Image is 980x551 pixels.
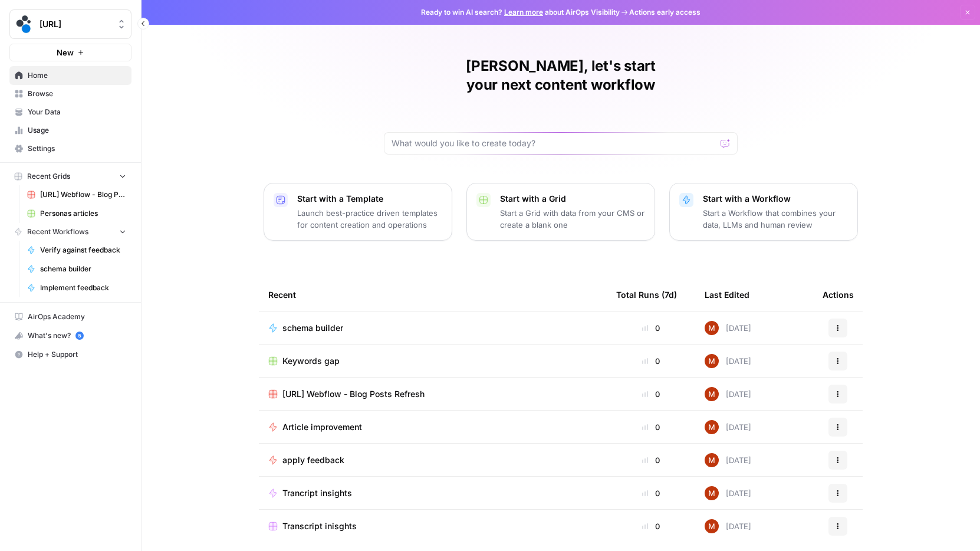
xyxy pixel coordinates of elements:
span: Recent Workflows [27,227,88,237]
img: vrw3c2i85bxreej33hwq2s6ci9t1 [705,321,719,335]
button: What's new? 5 [9,326,131,345]
text: 5 [78,333,81,339]
p: Start with a Grid [500,193,645,205]
a: Browse [9,84,131,103]
span: Article improvement [282,421,362,433]
a: Trancript insights [268,487,597,499]
span: Browse [28,88,126,99]
span: Home [28,70,126,81]
div: Last Edited [705,278,749,311]
a: apply feedback [268,454,597,466]
div: [DATE] [705,519,751,533]
p: Start with a Template [297,193,442,205]
div: Actions [823,278,854,311]
span: Ready to win AI search? about AirOps Visibility [421,7,620,18]
span: schema builder [282,322,343,334]
div: Recent [268,278,597,311]
span: Your Data [28,107,126,117]
a: 5 [75,332,84,340]
span: Implement feedback [40,283,126,293]
a: Verify against feedback [22,241,131,260]
a: schema builder [268,322,597,334]
img: vrw3c2i85bxreej33hwq2s6ci9t1 [705,519,719,533]
div: [DATE] [705,486,751,500]
img: vrw3c2i85bxreej33hwq2s6ci9t1 [705,387,719,401]
span: Actions early access [629,7,701,18]
img: vrw3c2i85bxreej33hwq2s6ci9t1 [705,420,719,434]
p: Start with a Workflow [703,193,848,205]
div: [DATE] [705,387,751,401]
a: Keywords gap [268,355,597,367]
a: Settings [9,139,131,158]
a: [URL] Webflow - Blog Posts Refresh [22,185,131,204]
button: New [9,44,131,61]
span: Personas articles [40,208,126,219]
a: Personas articles [22,204,131,223]
div: [DATE] [705,453,751,467]
div: [DATE] [705,321,751,335]
span: Transcript inisghts [282,520,357,532]
div: 0 [616,322,686,334]
a: Usage [9,121,131,140]
span: [URL] Webflow - Blog Posts Refresh [282,388,425,400]
span: Settings [28,143,126,154]
div: [DATE] [705,354,751,368]
div: 0 [616,487,686,499]
h1: [PERSON_NAME], let's start your next content workflow [384,57,738,94]
span: Usage [28,125,126,136]
span: Keywords gap [282,355,340,367]
img: vrw3c2i85bxreej33hwq2s6ci9t1 [705,354,719,368]
img: vrw3c2i85bxreej33hwq2s6ci9t1 [705,453,719,467]
button: Recent Grids [9,168,131,185]
p: Launch best-practice driven templates for content creation and operations [297,207,442,231]
p: Start a Workflow that combines your data, LLMs and human review [703,207,848,231]
button: Recent Workflows [9,223,131,241]
div: 0 [616,355,686,367]
span: [URL] Webflow - Blog Posts Refresh [40,189,126,200]
span: AirOps Academy [28,311,126,322]
div: 0 [616,421,686,433]
img: spot.ai Logo [14,14,35,35]
span: schema builder [40,264,126,274]
a: Learn more [504,8,543,17]
div: [DATE] [705,420,751,434]
div: 0 [616,520,686,532]
div: What's new? [10,327,131,345]
button: Start with a GridStart a Grid with data from your CMS or create a blank one [466,183,655,241]
a: Transcript inisghts [268,520,597,532]
div: Total Runs (7d) [616,278,677,311]
button: Help + Support [9,345,131,364]
button: Start with a TemplateLaunch best-practice driven templates for content creation and operations [264,183,452,241]
img: vrw3c2i85bxreej33hwq2s6ci9t1 [705,486,719,500]
span: Verify against feedback [40,245,126,255]
button: Start with a WorkflowStart a Workflow that combines your data, LLMs and human review [669,183,858,241]
span: Recent Grids [27,171,70,182]
a: Implement feedback [22,278,131,297]
a: Your Data [9,103,131,122]
a: Article improvement [268,421,597,433]
input: What would you like to create today? [392,137,716,149]
button: Workspace: spot.ai [9,9,131,39]
span: Help + Support [28,349,126,360]
div: 0 [616,454,686,466]
span: apply feedback [282,454,344,466]
p: Start a Grid with data from your CMS or create a blank one [500,207,645,231]
a: AirOps Academy [9,307,131,326]
a: schema builder [22,260,131,278]
span: [URL] [40,18,111,30]
span: Trancript insights [282,487,352,499]
div: 0 [616,388,686,400]
a: Home [9,66,131,85]
a: [URL] Webflow - Blog Posts Refresh [268,388,597,400]
span: New [57,47,74,58]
